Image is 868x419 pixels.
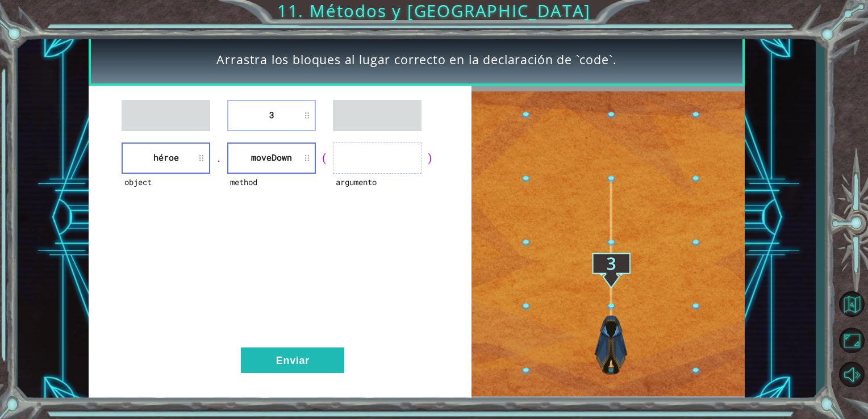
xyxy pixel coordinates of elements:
button: Enviar [241,347,344,373]
button: Silencio [835,359,868,389]
img: Interactive Art [471,91,745,396]
button: Volver al Mapa [835,287,868,320]
div: ( [316,150,333,166]
button: Maximizar Navegador [835,325,868,355]
li: 3 [227,100,316,131]
a: Volver al Mapa [835,286,868,323]
div: argumento [333,174,422,205]
li: moveDown [227,143,316,174]
div: method [227,174,316,205]
li: héroe [122,143,210,174]
div: object [122,174,210,205]
span: Arrastra los bloques al lugar correcto en la declaración de `code`. [216,51,616,69]
div: . [210,150,227,166]
div: ) [422,150,439,166]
